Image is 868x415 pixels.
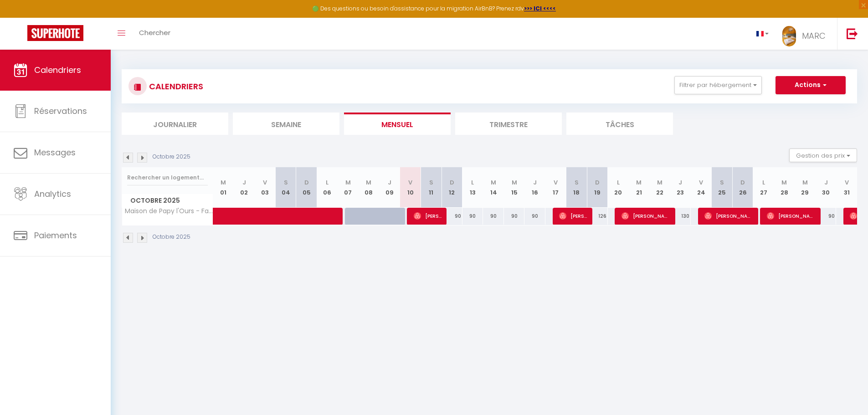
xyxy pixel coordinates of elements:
th: 10 [400,167,421,208]
button: Actions [776,76,846,94]
div: 90 [442,208,462,225]
abbr: J [533,178,537,187]
abbr: M [366,178,371,187]
abbr: J [824,178,828,187]
th: 28 [774,167,795,208]
th: 11 [421,167,442,208]
th: 21 [628,167,649,208]
abbr: L [762,178,765,187]
span: MARC [802,30,826,41]
abbr: V [263,178,267,187]
img: Super Booking [27,25,83,41]
span: [PERSON_NAME] [559,207,587,225]
span: [PERSON_NAME] [414,207,442,225]
th: 19 [587,167,608,208]
abbr: S [720,178,724,187]
th: 09 [379,167,400,208]
th: 17 [545,167,566,208]
abbr: M [512,178,517,187]
span: Octobre 2025 [122,194,213,207]
abbr: J [678,178,682,187]
li: Trimestre [455,113,562,135]
th: 06 [317,167,338,208]
abbr: L [326,178,329,187]
button: Gestion des prix [789,149,857,162]
button: Filtrer par hébergement [674,76,762,94]
abbr: S [575,178,579,187]
th: 14 [483,167,504,208]
abbr: M [657,178,663,187]
span: Calendriers [34,64,81,76]
th: 31 [836,167,857,208]
th: 29 [795,167,816,208]
abbr: M [491,178,496,187]
div: 126 [587,208,608,225]
div: 90 [504,208,525,225]
th: 07 [338,167,359,208]
li: Journalier [122,113,228,135]
abbr: V [699,178,703,187]
img: logout [847,28,858,39]
li: Semaine [233,113,339,135]
abbr: S [284,178,288,187]
th: 26 [732,167,753,208]
th: 20 [608,167,629,208]
abbr: M [221,178,226,187]
abbr: M [781,178,787,187]
a: ... MARC [776,18,837,50]
div: 90 [462,208,483,225]
th: 03 [255,167,276,208]
img: ... [782,26,796,46]
abbr: D [740,178,745,187]
abbr: J [242,178,246,187]
span: Réservations [34,105,87,117]
abbr: S [429,178,433,187]
span: [PERSON_NAME] [621,207,670,225]
th: 16 [524,167,545,208]
abbr: D [450,178,454,187]
span: [PERSON_NAME] [767,207,816,225]
div: 130 [670,208,691,225]
div: 90 [816,208,837,225]
th: 08 [359,167,380,208]
span: Maison de Papy l'Ours - Familiale - Climatisée [123,208,215,215]
abbr: D [304,178,309,187]
th: 25 [712,167,733,208]
abbr: M [636,178,642,187]
th: 01 [213,167,234,208]
th: 04 [275,167,296,208]
p: Octobre 2025 [153,153,190,161]
abbr: J [388,178,391,187]
abbr: M [345,178,351,187]
th: 24 [691,167,712,208]
span: Paiements [34,230,77,241]
span: Chercher [139,28,170,37]
th: 18 [566,167,587,208]
abbr: V [845,178,849,187]
div: 90 [483,208,504,225]
th: 05 [296,167,317,208]
th: 15 [504,167,525,208]
th: 23 [670,167,691,208]
abbr: M [802,178,808,187]
a: >>> ICI <<<< [524,5,556,12]
span: Analytics [34,188,71,200]
li: Tâches [566,113,673,135]
th: 27 [753,167,774,208]
th: 30 [816,167,837,208]
div: 90 [524,208,545,225]
th: 12 [442,167,462,208]
abbr: V [554,178,558,187]
th: 13 [462,167,483,208]
span: Messages [34,147,76,158]
span: [PERSON_NAME] [704,207,753,225]
input: Rechercher un logement... [127,169,208,186]
th: 02 [234,167,255,208]
li: Mensuel [344,113,451,135]
abbr: L [471,178,474,187]
p: Octobre 2025 [153,233,190,241]
th: 22 [649,167,670,208]
a: Chercher [132,18,177,50]
abbr: V [408,178,412,187]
